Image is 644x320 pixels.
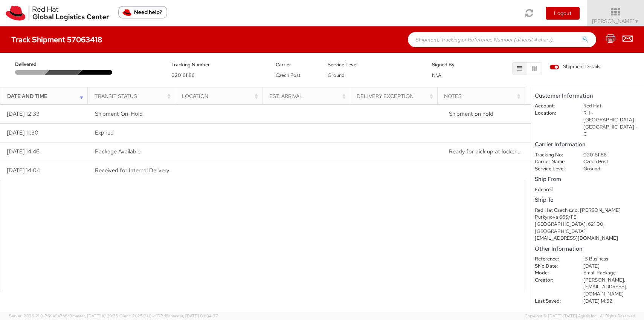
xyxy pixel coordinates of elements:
label: Shipment Details [549,63,600,72]
div: Delivery Exception [357,92,435,100]
span: Client: 2025.21.0-c073d8a [119,313,218,318]
dt: Reference: [529,256,578,263]
dt: Carrier Name: [529,158,578,165]
h5: Tracking Number [171,62,264,67]
span: Shipment on hold [449,110,493,118]
dt: Creator: [529,277,578,284]
span: Ground [328,72,345,78]
span: Delivered [15,61,47,68]
div: Transit Status [95,92,173,100]
div: [GEOGRAPHIC_DATA], 621 00, [GEOGRAPHIC_DATA] [535,221,640,235]
dt: Location: [529,110,578,117]
div: [EMAIL_ADDRESS][DOMAIN_NAME] [535,235,640,242]
h5: Service Level [328,62,421,67]
span: ▼ [635,18,639,24]
div: Red Hat Czech s.r.o. [PERSON_NAME] [535,207,640,214]
img: rh-logistics-00dfa346123c4ec078e1.svg [6,6,109,21]
h5: Ship From [535,176,640,182]
span: [PERSON_NAME], [583,277,625,283]
span: 020161186 [171,72,195,78]
div: Location [182,92,260,100]
dt: Last Saved: [529,298,578,305]
span: Czech Post [276,72,301,78]
span: master, [DATE] 10:09:35 [72,313,118,318]
span: N\A [432,72,441,78]
input: Shipment, Tracking or Reference Number (at least 4 chars) [408,32,596,47]
dt: Account: [529,103,578,110]
div: Est. Arrival [269,92,348,100]
span: master, [DATE] 08:04:37 [171,313,218,318]
div: Notes [444,92,522,100]
h5: Carrier [276,62,316,67]
div: Date and Time [7,92,85,100]
div: Purkynova 665/115 [535,214,640,221]
dt: Service Level: [529,165,578,173]
span: Received for Internal Delivery [95,167,169,174]
span: Shipment Details [549,63,600,70]
span: Ready for pick up at locker RH - Brno TPB-C-10 [449,148,617,155]
h5: Ship To [535,197,640,203]
span: Shipment On-Hold [95,110,143,118]
span: Expired [95,129,114,136]
dt: Mode: [529,269,578,277]
span: Package Available [95,148,140,155]
h5: Signed By [432,62,473,67]
h4: Track Shipment 57063418 [11,35,102,44]
button: Need help? [118,6,167,18]
span: Copyright © [DATE]-[DATE] Agistix Inc., All Rights Reserved [525,313,635,319]
span: Server: 2025.21.0-769a9a7b8c3 [9,313,118,318]
div: Edenred [535,186,640,193]
span: [PERSON_NAME] [592,18,639,24]
button: Logout [546,7,580,20]
dt: Tracking No: [529,152,578,159]
h5: Carrier Information [535,141,640,148]
h5: Other Information [535,246,640,252]
dt: Ship Date: [529,263,578,270]
h5: Customer Information [535,93,640,99]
